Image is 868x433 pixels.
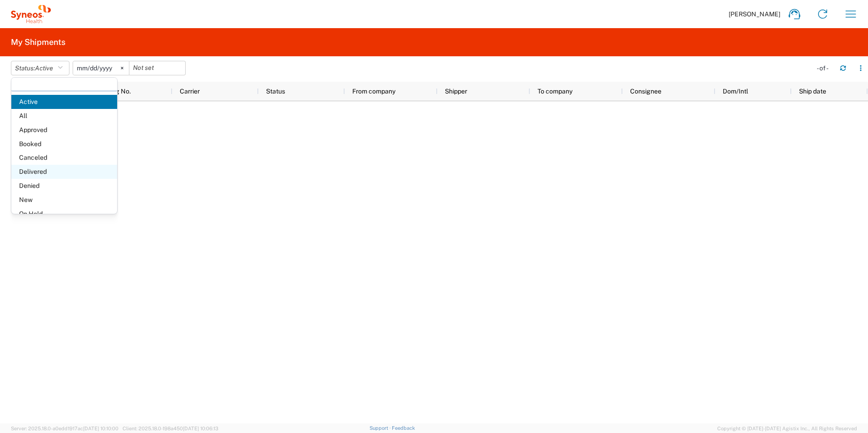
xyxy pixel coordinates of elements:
[11,109,117,123] span: All
[352,88,395,95] span: From company
[538,88,572,95] span: To company
[11,137,117,151] span: Booked
[11,61,69,75] button: Status:Active
[123,426,218,431] span: Client: 2025.18.0-198a450
[11,95,117,109] span: Active
[11,37,65,48] h2: My Shipments
[129,61,185,75] input: Not set
[11,151,117,165] span: Canceled
[817,64,833,72] div: - of -
[445,88,467,95] span: Shipper
[799,88,826,95] span: Ship date
[11,179,117,193] span: Denied
[266,88,285,95] span: Status
[729,10,780,18] span: [PERSON_NAME]
[73,61,129,75] input: Not set
[11,165,117,179] span: Delivered
[183,426,218,431] span: [DATE] 10:06:13
[11,426,118,431] span: Server: 2025.18.0-a0edd1917ac
[11,193,117,207] span: New
[717,424,857,433] span: Copyright © [DATE]-[DATE] Agistix Inc., All Rights Reserved
[35,64,53,72] span: Active
[11,207,117,221] span: On Hold
[392,425,415,431] a: Feedback
[83,426,118,431] span: [DATE] 10:10:00
[370,425,392,431] a: Support
[723,88,748,95] span: Dom/Intl
[11,123,117,137] span: Approved
[630,88,661,95] span: Consignee
[180,88,200,95] span: Carrier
